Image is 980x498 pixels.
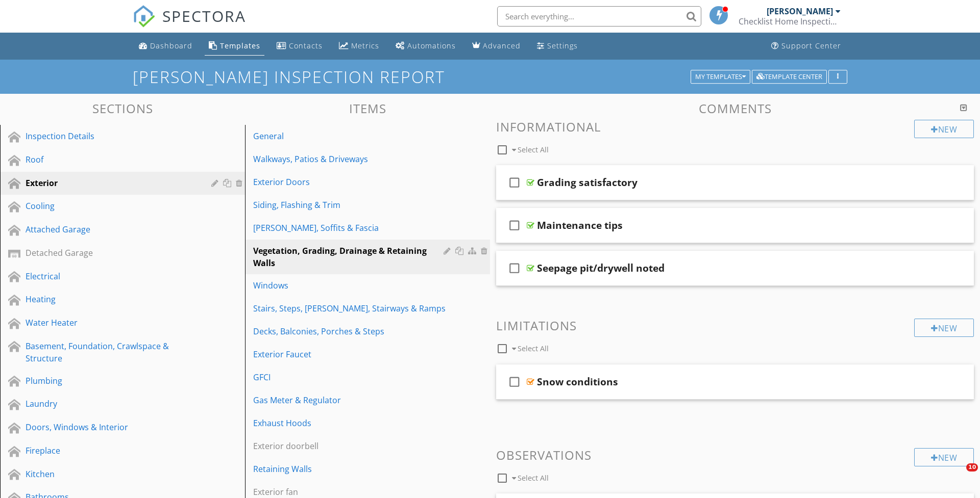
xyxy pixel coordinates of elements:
[468,37,525,56] a: Advanced
[496,319,974,332] h3: Limitations
[253,130,447,142] div: General
[391,37,460,56] a: Automations (Basic)
[26,270,197,282] div: Electrical
[335,37,383,56] a: Metrics
[253,394,447,406] div: Gas Meter & Regulator
[533,37,582,56] a: Settings
[150,41,192,50] div: Dashboard
[253,279,447,292] div: Windows
[752,70,827,84] button: Template Center
[162,5,246,27] span: SPECTORA
[483,41,521,50] div: Advanced
[253,371,447,383] div: GFCI
[135,37,197,56] a: Dashboard
[497,6,701,27] input: Search everything...
[767,6,833,16] div: [PERSON_NAME]
[253,325,447,337] div: Decks, Balconies, Porches & Steps
[253,245,447,269] div: Vegetation, Grading, Drainage & Retaining Walls
[547,41,578,50] div: Settings
[253,153,447,165] div: Walkways, Patios & Driveways
[506,370,523,394] i: check_box_outline_blank
[506,170,523,195] i: check_box_outline_blank
[26,247,197,259] div: Detached Garage
[914,120,974,138] div: New
[945,463,970,488] iframe: Intercom live chat
[966,463,978,471] span: 10
[695,73,746,81] div: My Templates
[245,101,490,115] h3: Items
[537,262,665,274] div: Seepage pit/drywell noted
[133,68,847,86] h1: [PERSON_NAME] Inspection Report
[253,463,447,475] div: Retaining Walls
[496,120,974,134] h3: Informational
[26,153,197,166] div: Roof
[767,37,845,56] a: Support Center
[253,222,447,234] div: [PERSON_NAME], Soffits & Fascia
[691,70,750,84] button: My Templates
[26,177,197,189] div: Exterior
[351,41,379,50] div: Metrics
[253,348,447,360] div: Exterior Faucet
[26,468,197,480] div: Kitchen
[253,486,447,498] div: Exterior fan
[133,14,246,35] a: SPECTORA
[914,319,974,337] div: New
[253,176,447,188] div: Exterior Doors
[220,41,260,50] div: Templates
[518,344,549,353] span: Select All
[537,176,638,189] div: Grading satisfactory
[26,398,197,410] div: Laundry
[26,200,197,212] div: Cooling
[506,256,523,280] i: check_box_outline_blank
[407,41,456,50] div: Automations
[26,293,197,305] div: Heating
[739,16,841,27] div: Checklist Home Inspections
[253,302,447,314] div: Stairs, Steps, [PERSON_NAME], Stairways & Ramps
[756,73,822,81] div: Template Center
[26,421,197,433] div: Doors, Windows & Interior
[26,317,197,329] div: Water Heater
[752,71,827,81] a: Template Center
[253,440,447,452] div: Exterior doorbell
[26,375,197,387] div: Plumbing
[205,37,264,56] a: Templates
[518,145,549,154] span: Select All
[496,101,974,115] h3: Comments
[506,213,523,238] i: check_box_outline_blank
[537,219,623,231] div: Maintenance tips
[496,448,974,462] h3: Observations
[518,473,549,483] span: Select All
[914,448,974,466] div: New
[26,223,197,235] div: Attached Garage
[289,41,323,50] div: Contacts
[26,130,197,142] div: Inspection Details
[26,340,197,364] div: Basement, Foundation, Crawlspace & Structure
[537,376,618,388] div: Snow conditions
[253,199,447,211] div: Siding, Flashing & Trim
[273,37,327,56] a: Contacts
[26,444,197,457] div: Fireplace
[781,41,841,50] div: Support Center
[253,417,447,429] div: Exhaust Hoods
[133,5,155,28] img: The Best Home Inspection Software - Spectora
